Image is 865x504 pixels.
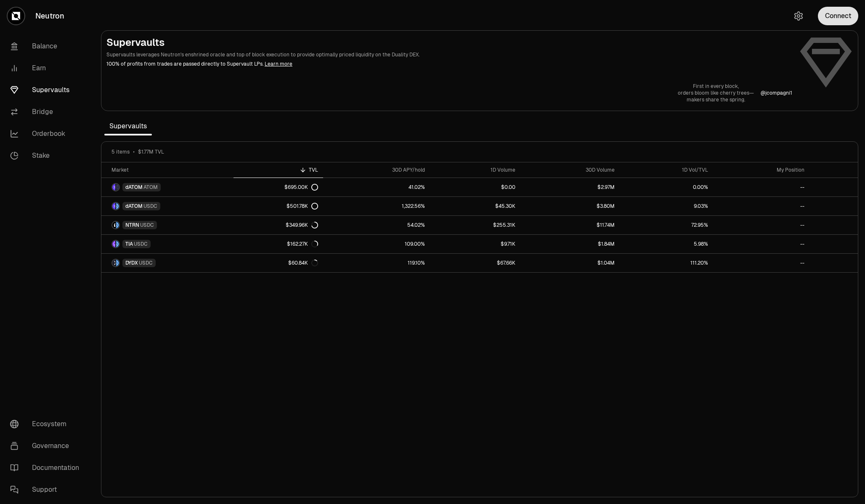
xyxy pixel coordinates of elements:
a: 0.00% [620,178,713,196]
a: dATOM LogoUSDC LogodATOMUSDC [101,197,233,215]
a: Governance [3,435,91,457]
div: $162.27K [287,241,318,247]
img: USDC Logo [116,260,119,266]
div: $60.84K [288,260,318,266]
a: Learn more [265,61,292,67]
a: $67.66K [430,254,520,272]
img: ATOM Logo [116,184,119,191]
span: USDC [134,241,148,247]
a: First in every block,orders bloom like cherry trees—makers share the spring. [678,83,754,103]
p: Supervaults leverages Neutron's enshrined oracle and top of block execution to provide optimally ... [106,51,792,58]
span: NTRN [125,222,139,228]
a: -- [713,216,810,234]
a: $255.31K [430,216,520,234]
div: $349.96K [286,222,318,228]
div: TVL [239,167,318,173]
span: dATOM [125,203,143,210]
a: $11.74M [520,216,620,234]
span: ATOM [143,184,158,191]
span: DYDX [125,260,138,266]
a: $162.27K [233,235,323,253]
a: 111.20% [620,254,713,272]
a: -- [713,197,810,215]
img: DYDX Logo [112,260,115,266]
span: USDC [140,222,154,228]
a: 9.03% [620,197,713,215]
div: $695.00K [284,184,318,191]
p: orders bloom like cherry trees— [678,90,754,96]
span: dATOM [125,184,143,191]
a: 5.98% [620,235,713,253]
a: Stake [3,145,91,167]
a: Bridge [3,101,91,123]
a: 109.00% [323,235,430,253]
a: $45.30K [430,197,520,215]
button: Connect [818,7,858,25]
a: 54.02% [323,216,430,234]
div: 1D Vol/TVL [625,167,708,173]
a: 41.02% [323,178,430,196]
span: 5 items [111,149,130,155]
span: USDC [143,203,157,210]
p: First in every block, [678,83,754,90]
p: makers share the spring. [678,96,754,103]
a: $3.80M [520,197,620,215]
img: NTRN Logo [112,222,115,228]
a: Balance [3,35,91,57]
a: $1.84M [520,235,620,253]
div: 1D Volume [435,167,515,173]
div: $501.78K [287,203,318,210]
img: USDC Logo [116,241,119,247]
a: $2.97M [520,178,620,196]
img: dATOM Logo [112,184,115,191]
a: Orderbook [3,123,91,145]
a: $349.96K [233,216,323,234]
a: 119.10% [323,254,430,272]
a: 72.95% [620,216,713,234]
p: 100% of profits from trades are passed directly to Supervault LPs. [106,60,792,68]
a: $695.00K [233,178,323,196]
p: @ jcompagni1 [761,90,792,96]
a: dATOM LogoATOM LogodATOMATOM [101,178,233,196]
a: Earn [3,57,91,79]
span: TIA [125,241,133,247]
a: Support [3,479,91,501]
a: TIA LogoUSDC LogoTIAUSDC [101,235,233,253]
span: Supervaults [104,118,152,135]
div: 30D APY/hold [328,167,425,173]
a: Supervaults [3,79,91,101]
a: Ecosystem [3,413,91,435]
a: -- [713,178,810,196]
img: USDC Logo [116,203,119,210]
span: USDC [139,260,153,266]
img: dATOM Logo [112,203,115,210]
a: $501.78K [233,197,323,215]
span: $1.77M TVL [138,149,164,155]
div: 30D Volume [525,167,615,173]
a: -- [713,235,810,253]
img: USDC Logo [116,222,119,228]
a: NTRN LogoUSDC LogoNTRNUSDC [101,216,233,234]
img: TIA Logo [112,241,115,247]
a: $1.04M [520,254,620,272]
a: 1,322.56% [323,197,430,215]
h2: Supervaults [106,36,792,49]
div: Market [111,167,228,173]
a: DYDX LogoUSDC LogoDYDXUSDC [101,254,233,272]
div: My Position [718,167,805,173]
a: $9.71K [430,235,520,253]
a: $60.84K [233,254,323,272]
a: Documentation [3,457,91,479]
a: -- [713,254,810,272]
a: @jcompagni1 [761,90,792,96]
a: $0.00 [430,178,520,196]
